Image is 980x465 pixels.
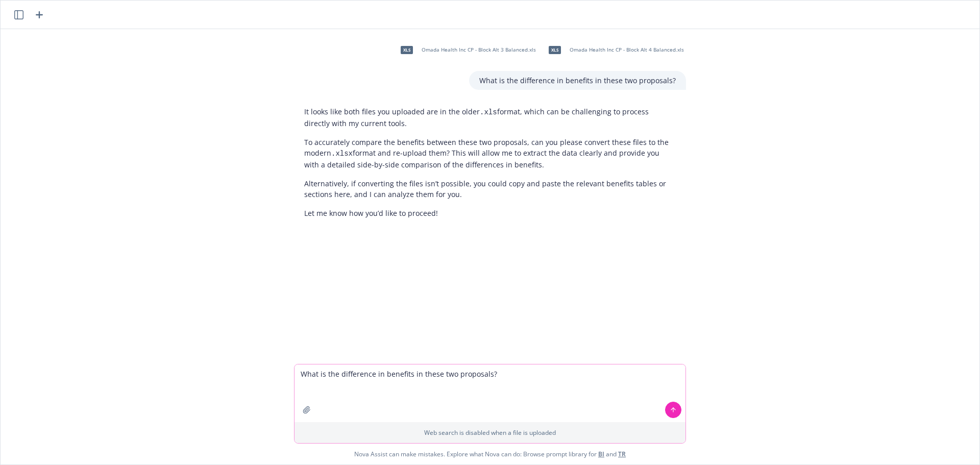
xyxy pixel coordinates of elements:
[304,178,676,200] p: Alternatively, if converting the files isn’t possible, you could copy and paste the relevant bene...
[618,450,626,458] a: TR
[5,444,975,464] span: Nova Assist can make mistakes. Explore what Nova can do: Browse prompt library for and
[304,106,676,129] p: It looks like both files you uploaded are in the older format, which can be challenging to proces...
[331,150,353,158] code: .xlsx
[422,46,536,53] span: Omada Health Inc CP - Block Alt 3 Balanced.xls
[542,37,686,63] div: xlsOmada Health Inc CP - Block Alt 4 Balanced.xls
[301,428,679,437] p: Web search is disabled when a file is uploaded
[549,46,561,54] span: xls
[401,46,413,54] span: xls
[479,75,676,86] p: What is the difference in benefits in these two proposals?
[570,46,684,53] span: Omada Health Inc CP - Block Alt 4 Balanced.xls
[304,208,676,218] p: Let me know how you’d like to proceed!
[598,450,604,458] a: BI
[304,137,676,170] p: To accurately compare the benefits between these two proposals, can you please convert these file...
[480,108,497,116] code: .xls
[295,364,685,422] textarea: What is the difference in benefits in these two proposals?
[394,37,538,63] div: xlsOmada Health Inc CP - Block Alt 3 Balanced.xls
